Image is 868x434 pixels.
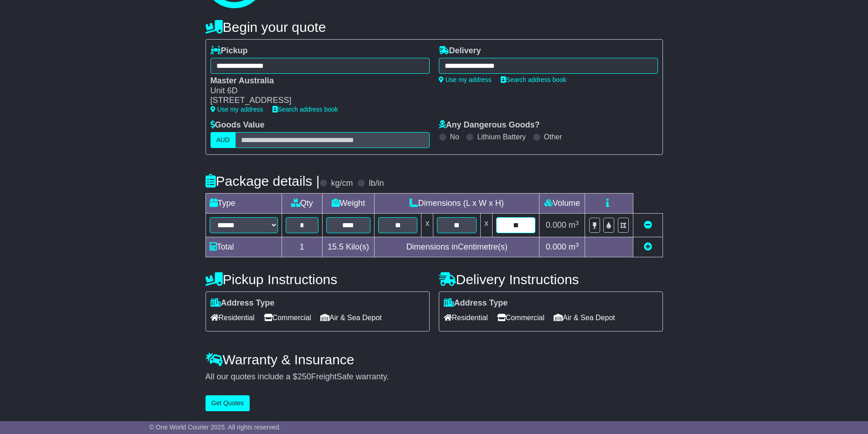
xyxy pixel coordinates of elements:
a: Search address book [501,76,566,83]
td: x [421,214,433,237]
div: Master Australia [211,76,421,86]
label: AUD [211,132,236,148]
span: m [569,220,579,230]
label: Goods Value [211,120,265,130]
td: Kilo(s) [322,237,374,257]
sup: 3 [575,220,579,226]
a: Remove this item [644,220,652,230]
td: 1 [282,237,322,257]
button: Get Quotes [205,395,250,411]
a: Add new item [644,242,652,251]
td: Type [205,194,282,214]
label: Address Type [211,298,275,308]
td: Dimensions (L x W x H) [374,194,539,214]
h4: Package details | [205,174,320,189]
span: 0.000 [546,242,566,251]
span: 0.000 [546,220,566,230]
h4: Warranty & Insurance [205,352,663,367]
td: x [480,214,492,237]
td: Dimensions in Centimetre(s) [374,237,539,257]
span: Commercial [497,311,544,325]
h4: Pickup Instructions [205,272,430,287]
div: [STREET_ADDRESS] [211,96,421,106]
span: Residential [444,311,488,325]
label: No [450,133,459,141]
span: Air & Sea Depot [320,311,382,325]
td: Weight [322,194,374,214]
td: Volume [539,194,585,214]
label: Delivery [439,46,481,56]
span: Air & Sea Depot [554,311,615,325]
div: Unit 6D [211,86,421,96]
h4: Delivery Instructions [439,272,663,287]
span: 15.5 [328,242,344,251]
label: Other [544,133,562,141]
span: © One World Courier 2025. All rights reserved. [149,424,281,431]
label: Address Type [444,298,508,308]
div: All our quotes include a $ FreightSafe warranty. [205,372,663,382]
a: Use my address [439,76,492,83]
td: Qty [282,194,322,214]
span: Commercial [264,311,311,325]
a: Search address book [272,106,338,113]
span: Residential [211,311,255,325]
span: m [569,242,579,251]
a: Use my address [211,106,263,113]
span: 250 [298,372,311,381]
sup: 3 [575,241,579,248]
label: kg/cm [331,179,353,189]
h4: Begin your quote [205,20,663,35]
label: lb/in [369,179,384,189]
label: Pickup [211,46,248,56]
td: Total [205,237,282,257]
label: Any Dangerous Goods? [439,120,540,130]
label: Lithium Battery [477,133,526,141]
